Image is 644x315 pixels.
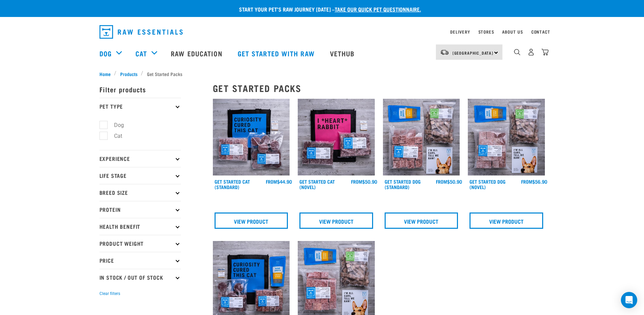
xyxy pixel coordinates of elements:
div: $56.90 [521,179,547,184]
img: Raw Essentials Logo [99,25,183,39]
a: Get Started Dog (Novel) [470,180,505,188]
p: Life Stage [99,167,181,184]
a: View Product [215,212,288,229]
img: NSP Dog Novel Update [468,99,545,176]
nav: dropdown navigation [94,22,550,41]
a: take our quick pet questionnaire. [335,7,421,11]
p: Product Weight [99,235,181,252]
img: van-moving.png [440,49,449,55]
p: Breed Size [99,184,181,201]
label: Cat [103,132,125,140]
span: Home [99,70,111,77]
a: Products [116,70,141,77]
div: $44.90 [266,179,292,184]
a: Get started with Raw [231,40,323,67]
a: Raw Education [164,40,231,67]
a: Get Started Dog (Standard) [385,180,421,188]
a: Cat [135,48,147,58]
h2: Get Started Packs [213,83,545,93]
a: Get Started Cat (Standard) [215,180,250,188]
a: Contact [531,31,550,33]
label: Dog [103,121,127,129]
div: $50.90 [351,179,377,184]
a: About Us [502,31,523,33]
p: Protein [99,201,181,218]
a: Get Started Cat (Novel) [299,180,335,188]
img: user.png [528,49,535,56]
span: [GEOGRAPHIC_DATA] [453,52,494,54]
a: Home [99,70,114,77]
a: Dog [99,48,112,58]
img: home-icon-1@2x.png [514,49,520,55]
a: Delivery [450,31,470,33]
a: View Product [385,212,458,229]
img: Assortment Of Raw Essential Products For Cats Including, Blue And Black Tote Bag With "Curiosity ... [213,99,290,176]
a: Stores [478,31,494,33]
span: Products [120,70,137,77]
span: FROM [521,180,532,183]
span: FROM [351,180,362,183]
div: Open Intercom Messenger [621,292,637,308]
p: In Stock / Out Of Stock [99,269,181,286]
span: FROM [436,180,447,183]
a: Vethub [323,40,363,67]
span: FROM [266,180,277,183]
img: Assortment Of Raw Essential Products For Cats Including, Pink And Black Tote Bag With "I *Heart* ... [298,99,375,176]
img: home-icon@2x.png [541,49,549,56]
p: Price [99,252,181,269]
div: $50.90 [436,179,462,184]
p: Experience [99,150,181,167]
p: Pet Type [99,98,181,115]
p: Health Benefit [99,218,181,235]
a: View Product [299,212,373,229]
a: View Product [470,212,543,229]
button: Clear filters [99,291,120,297]
nav: breadcrumbs [99,70,545,77]
p: Filter products [99,81,181,98]
img: NSP Dog Standard Update [383,99,460,176]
